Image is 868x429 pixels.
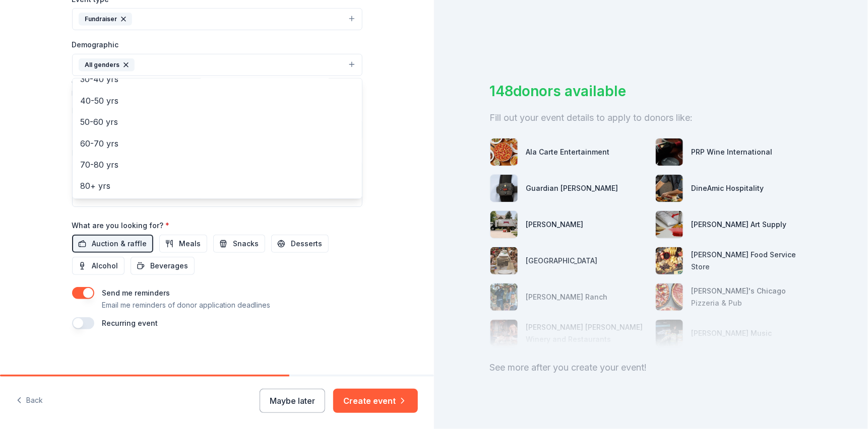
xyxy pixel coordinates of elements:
span: 40-50 yrs [81,94,354,107]
span: 80+ yrs [81,179,354,192]
div: All genders [79,58,135,71]
span: 50-60 yrs [81,115,354,128]
span: 30-40 yrs [81,73,354,86]
span: 70-80 yrs [81,158,354,171]
span: 60-70 yrs [81,137,354,150]
div: All genders [72,78,362,199]
button: All genders [72,54,362,76]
